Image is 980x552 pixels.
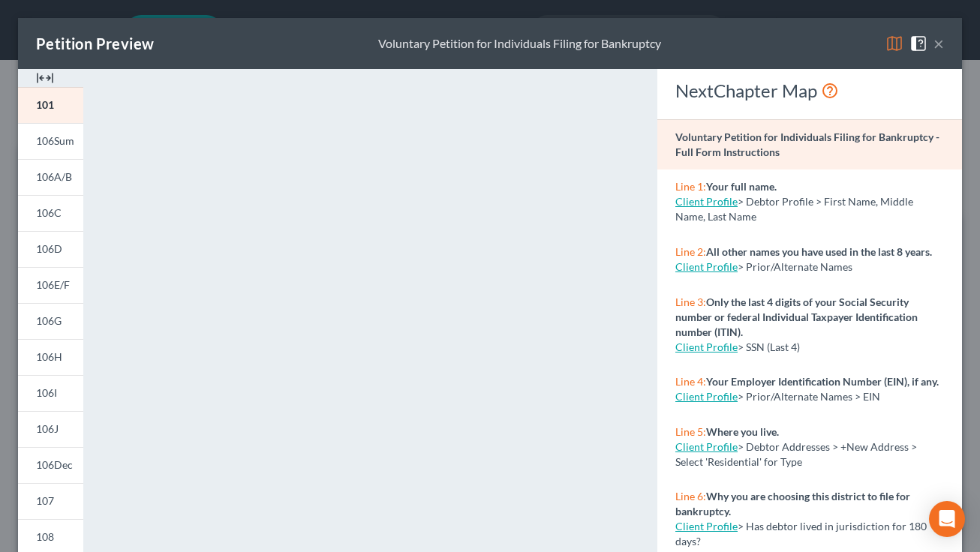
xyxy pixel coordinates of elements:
[675,79,944,103] div: NextChapter Map
[18,231,83,267] a: 106D
[18,267,83,303] a: 106E/F
[36,350,62,363] span: 106H
[18,123,83,159] a: 106Sum
[36,530,54,543] span: 108
[675,295,706,308] span: Line 3:
[18,195,83,231] a: 106C
[36,33,154,54] div: Petition Preview
[675,195,738,208] a: Client Profile
[929,501,965,537] div: Open Intercom Messenger
[933,34,944,52] button: ×
[675,440,738,453] a: Client Profile
[675,340,738,353] a: Client Profile
[675,295,918,338] strong: Only the last 4 digits of your Social Security number or federal Individual Taxpayer Identificati...
[675,245,706,258] span: Line 2:
[675,130,939,158] strong: Voluntary Petition for Individuals Filing for Bankruptcy - Full Form Instructions
[36,458,73,471] span: 106Dec
[706,425,779,438] strong: Where you live.
[675,425,706,438] span: Line 5:
[18,87,83,123] a: 101
[706,375,939,388] strong: Your Employer Identification Number (EIN), if any.
[885,34,903,52] img: map-eea8200ae884c6f1103ae1953ef3d486a96c86aabb227e865a55264e3737af1f.svg
[378,35,661,52] div: Voluntary Petition for Individuals Filing for Bankruptcy
[675,375,706,388] span: Line 4:
[675,520,738,532] a: Client Profile
[675,260,738,273] a: Client Profile
[36,98,54,111] span: 101
[909,34,927,52] img: help-close-5ba153eb36485ed6c1ea00a893f15db1cb9b99d6cae46e1a8edb6c62d00a1a76.svg
[675,195,913,223] span: > Debtor Profile > First Name, Middle Name, Last Name
[706,245,932,258] strong: All other names you have used in the last 8 years.
[675,490,910,517] strong: Why you are choosing this district to file for bankruptcy.
[675,390,738,403] a: Client Profile
[36,242,62,255] span: 106D
[18,375,83,411] a: 106I
[675,180,706,193] span: Line 1:
[36,134,74,147] span: 106Sum
[36,278,70,291] span: 106E/F
[36,206,62,219] span: 106C
[36,494,54,507] span: 107
[36,386,57,399] span: 106I
[36,314,62,327] span: 106G
[18,483,83,519] a: 107
[738,260,852,273] span: > Prior/Alternate Names
[36,422,59,435] span: 106J
[18,447,83,483] a: 106Dec
[18,339,83,375] a: 106H
[18,303,83,339] a: 106G
[18,411,83,447] a: 106J
[36,170,72,183] span: 106A/B
[738,340,800,353] span: > SSN (Last 4)
[706,180,777,193] strong: Your full name.
[36,69,54,87] img: expand-e0f6d898513216a626fdd78e52531dac95497ffd26381d4c15ee2fc46db09dca.svg
[738,390,880,403] span: > Prior/Alternate Names > EIN
[675,520,927,547] span: > Has debtor lived in jurisdiction for 180 days?
[18,159,83,195] a: 106A/B
[675,490,706,502] span: Line 6:
[675,440,917,468] span: > Debtor Addresses > +New Address > Select 'Residential' for Type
